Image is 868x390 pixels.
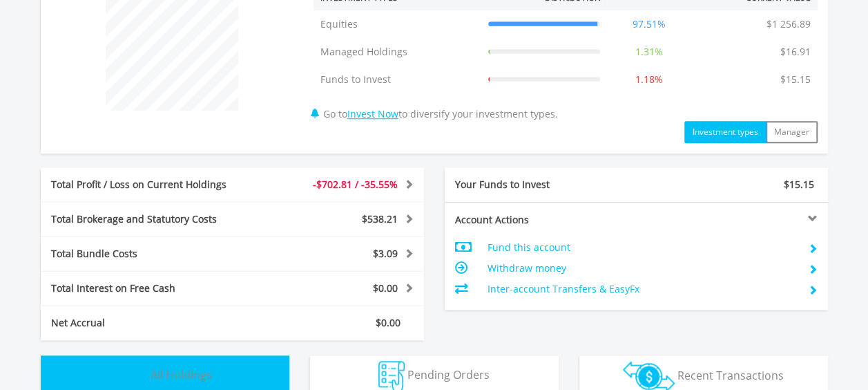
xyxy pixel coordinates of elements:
span: Pending Orders [407,367,490,382]
td: $16.91 [773,38,818,66]
div: Your Funds to Invest [445,178,637,192]
td: Withdraw money [487,258,797,279]
div: Total Profit / Loss on Current Holdings [41,178,264,192]
span: -$702.81 / -35.55% [313,178,398,191]
span: $0.00 [373,281,398,295]
div: Total Brokerage and Statutory Costs [41,212,264,226]
span: $538.21 [362,212,398,225]
button: Investment types [684,121,766,143]
div: Net Accrual [41,316,264,330]
td: $1 256.89 [760,10,818,38]
td: Inter-account Transfers & EasyFx [487,279,797,299]
span: All Holdings [151,367,212,382]
td: $15.15 [773,66,818,93]
span: Recent Transactions [677,367,784,382]
td: 1.31% [607,38,691,66]
td: Funds to Invest [314,66,481,93]
span: $0.00 [376,316,401,329]
td: Managed Holdings [314,38,481,66]
td: Equities [314,10,481,38]
a: Invest Now [347,107,398,120]
div: Total Interest on Free Cash [41,281,264,295]
span: $15.15 [784,178,814,191]
td: Fund this account [487,237,797,258]
button: Manager [766,121,818,143]
td: 1.18% [607,66,691,93]
td: 97.51% [607,10,691,38]
span: $3.09 [373,247,398,260]
div: Total Bundle Costs [41,247,264,261]
div: Account Actions [445,213,637,227]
